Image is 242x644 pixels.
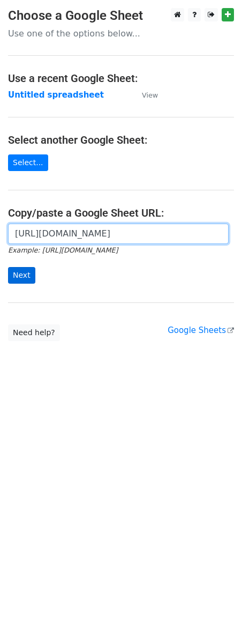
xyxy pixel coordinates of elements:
[8,8,234,24] h3: Choose a Google Sheet
[8,224,229,244] input: Paste your Google Sheet URL here
[188,593,242,644] iframe: Chat Widget
[8,246,118,254] small: Example: [URL][DOMAIN_NAME]
[8,324,60,341] a: Need help?
[142,91,158,99] small: View
[8,134,234,146] h4: Select another Google Sheet:
[168,325,234,335] a: Google Sheets
[8,206,234,219] h4: Copy/paste a Google Sheet URL:
[8,28,234,39] p: Use one of the options below...
[8,154,48,171] a: Select...
[8,72,234,85] h4: Use a recent Google Sheet:
[131,90,158,100] a: View
[8,90,104,100] a: Untitled spreadsheet
[8,267,35,284] input: Next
